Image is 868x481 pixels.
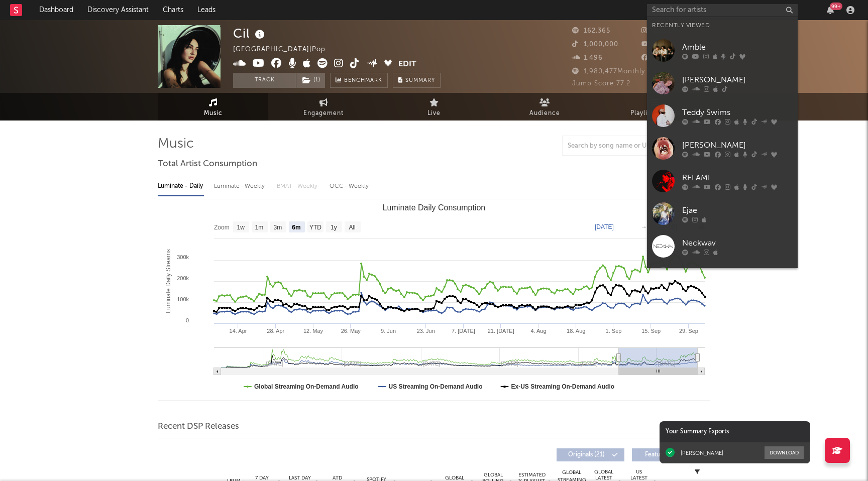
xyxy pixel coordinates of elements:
[427,107,441,119] span: Live
[567,328,585,334] text: 18. Aug
[827,6,834,14] button: 99+
[572,80,630,87] span: Jump Score: 77.2
[255,224,264,231] text: 1m
[572,28,610,34] span: 162,365
[383,203,486,212] text: Luminate Daily Consumption
[296,73,325,88] span: ( 1 )
[682,74,793,86] div: [PERSON_NAME]
[679,328,698,334] text: 29. Sep
[331,224,337,231] text: 1y
[233,44,349,56] div: [GEOGRAPHIC_DATA] | Pop
[267,328,284,334] text: 28. Apr
[606,328,622,334] text: 1. Sep
[330,178,370,195] div: OCC - Weekly
[647,263,798,295] a: Hunter
[158,421,239,433] span: Recent DSP Releases
[389,383,483,390] text: US Streaming On-Demand Audio
[647,99,798,132] a: Teddy Swims
[349,224,355,231] text: All
[563,452,609,458] span: Originals ( 21 )
[274,224,282,231] text: 3m
[158,93,268,121] a: Music
[638,452,685,458] span: Features ( 0 )
[417,328,435,334] text: 23. Jun
[233,73,296,88] button: Track
[630,107,680,119] span: Playlists/Charts
[177,296,189,302] text: 100k
[303,328,323,334] text: 12. May
[488,328,514,334] text: 21. [DATE]
[230,328,247,334] text: 14. Apr
[600,93,710,121] a: Playlists/Charts
[563,142,669,150] input: Search by song name or URL
[647,67,798,99] a: [PERSON_NAME]
[393,73,441,88] button: Summary
[682,204,793,216] div: Ejae
[214,178,267,195] div: Luminate - Weekly
[647,4,798,17] input: Search for artists
[681,449,723,456] div: [PERSON_NAME]
[641,41,676,48] span: 55,200
[177,275,189,281] text: 200k
[309,224,321,231] text: YTD
[557,448,624,461] button: Originals(21)
[398,58,416,71] button: Edit
[268,93,379,121] a: Engagement
[341,328,361,334] text: 26. May
[379,93,489,121] a: Live
[830,3,842,10] div: 99 +
[381,328,396,334] text: 9. Jun
[254,383,359,390] text: Global Streaming On-Demand Audio
[572,55,603,61] span: 1,496
[682,237,793,249] div: Neckwav
[452,328,475,334] text: 7. [DATE]
[641,328,661,334] text: 15. Sep
[158,199,710,400] svg: Luminate Daily Consumption
[405,78,435,83] span: Summary
[511,383,615,390] text: Ex-US Streaming On-Demand Audio
[204,107,223,119] span: Music
[330,73,388,88] a: Benchmark
[682,41,793,53] div: Amble
[530,328,546,334] text: 4. Aug
[529,107,560,119] span: Audience
[296,73,325,88] button: (1)
[682,106,793,118] div: Teddy Swims
[177,254,189,260] text: 300k
[647,132,798,165] a: [PERSON_NAME]
[632,448,700,461] button: Features(0)
[233,25,267,42] div: Cil
[237,224,245,231] text: 1w
[214,224,230,231] text: Zoom
[595,223,614,230] text: [DATE]
[682,172,793,184] div: REI AMI
[647,197,798,230] a: Ejae
[344,75,382,87] span: Benchmark
[682,139,793,151] div: [PERSON_NAME]
[647,165,798,197] a: REI AMI
[765,446,804,459] button: Download
[158,178,204,195] div: Luminate - Daily
[489,93,600,121] a: Audience
[303,107,344,119] span: Engagement
[660,421,810,442] div: Your Summary Exports
[641,28,681,34] span: 208,569
[158,158,257,170] span: Total Artist Consumption
[165,249,172,313] text: Luminate Daily Streams
[647,230,798,263] a: Neckwav
[292,224,300,231] text: 6m
[641,55,676,61] span: 11,000
[641,223,647,230] text: →
[572,41,618,48] span: 1,000,000
[652,20,793,32] div: Recently Viewed
[647,34,798,67] a: Amble
[186,317,189,323] text: 0
[572,68,679,75] span: 1,980,477 Monthly Listeners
